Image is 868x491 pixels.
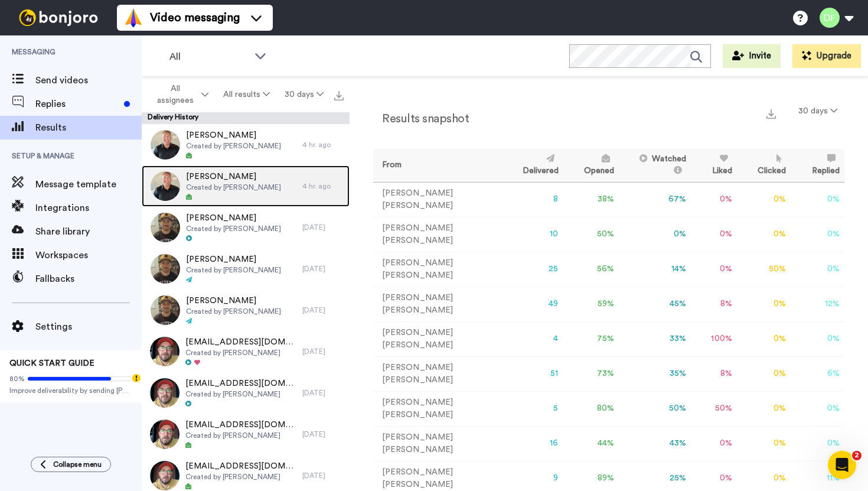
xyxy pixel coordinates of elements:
td: 0 % [619,217,691,252]
span: Workspaces [35,248,142,262]
a: [PERSON_NAME]Created by [PERSON_NAME][DATE] [142,248,350,290]
td: 10 [501,217,563,252]
span: Fallbacks [35,272,142,286]
div: [DATE] [302,347,344,356]
span: Send videos [35,73,142,87]
td: 56 % [563,252,619,287]
button: Export a summary of each team member’s results that match this filter now. [763,105,779,122]
td: 0 % [737,321,791,356]
div: Tooltip anchor [131,373,142,383]
button: Upgrade [792,44,861,68]
span: Message template [35,177,142,191]
iframe: Intercom live chat [828,451,856,479]
td: 50 % [563,217,619,252]
img: bj-logo-header-white.svg [14,9,103,26]
img: vm-color.svg [124,8,143,27]
button: All results [216,84,278,105]
div: 4 hr. ago [302,181,344,191]
a: [PERSON_NAME]Created by [PERSON_NAME][DATE] [142,290,350,331]
button: Invite [723,44,781,68]
img: f495a561-35db-429c-8248-d0c50d3c1db2-thumb.jpg [151,295,180,325]
td: 0 % [791,182,844,217]
td: [PERSON_NAME] [PERSON_NAME] [373,252,501,287]
td: 0 % [691,217,737,252]
a: [PERSON_NAME]Created by [PERSON_NAME][DATE] [142,207,350,248]
div: [DATE] [302,430,344,439]
a: [PERSON_NAME]Created by [PERSON_NAME]4 hr. ago [142,165,350,207]
td: 4 [501,321,563,356]
button: 30 days [277,84,331,105]
span: Share library [35,225,142,239]
td: 25 [501,252,563,287]
td: 59 % [563,287,619,321]
td: 0 % [737,182,791,217]
span: [PERSON_NAME] [186,171,281,183]
th: Watched [619,149,691,182]
span: Results [35,121,142,135]
td: 0 % [691,252,737,287]
td: 0 % [691,182,737,217]
td: 43 % [619,426,691,461]
td: 8 % [691,356,737,391]
span: [PERSON_NAME] [186,212,281,224]
td: 49 [501,287,563,321]
th: Opened [563,149,619,182]
td: 50 % [619,391,691,426]
img: export.svg [766,109,776,119]
span: Created by [PERSON_NAME] [185,472,296,482]
a: [EMAIL_ADDRESS][DOMAIN_NAME]Created by [PERSON_NAME][DATE] [142,331,350,372]
img: 798c175a-a5c7-4dac-a0e8-12d566e0bf54-thumb.jpg [151,213,180,242]
td: 75 % [563,321,619,356]
th: Liked [691,149,737,182]
td: 0 % [737,217,791,252]
div: [DATE] [302,388,344,398]
img: 313cce69-a816-41a3-ade2-65f741f20998-thumb.jpg [151,130,180,160]
span: Improve deliverability by sending [PERSON_NAME]’s from your own email [9,386,132,395]
td: 0 % [791,321,844,356]
span: 2 [852,451,862,460]
span: [EMAIL_ADDRESS][DOMAIN_NAME] [185,419,296,431]
button: 30 days [791,100,844,122]
th: Delivered [501,149,563,182]
span: All [169,50,249,64]
td: 8 % [691,287,737,321]
td: 8 [501,182,563,217]
img: 3d5da895-7b4b-43f9-99c9-efb4293361b3-thumb.jpg [150,461,180,490]
span: [PERSON_NAME] [186,253,281,265]
td: 100 % [691,321,737,356]
td: 35 % [619,356,691,391]
span: [EMAIL_ADDRESS][DOMAIN_NAME] [185,460,296,472]
td: 0 % [737,356,791,391]
a: [EMAIL_ADDRESS][DOMAIN_NAME]Created by [PERSON_NAME][DATE] [142,372,350,414]
div: [DATE] [302,471,344,480]
td: 50 % [737,252,791,287]
img: export.svg [334,91,344,100]
td: 51 [501,356,563,391]
td: 33 % [619,321,691,356]
a: [EMAIL_ADDRESS][DOMAIN_NAME]Created by [PERSON_NAME][DATE] [142,414,350,455]
td: 0 % [791,391,844,426]
td: 73 % [563,356,619,391]
span: 80% [9,374,25,383]
img: 00de0915-ff7f-48b8-8d02-f1ac3f46809c-thumb.jpg [151,171,180,201]
span: Video messaging [150,9,240,26]
span: [PERSON_NAME] [186,129,281,141]
h2: Results snapshot [373,112,469,125]
td: [PERSON_NAME] [PERSON_NAME] [373,391,501,426]
span: Collapse menu [53,460,102,469]
img: eb312c6e-bf91-4ddc-b5fb-83ce6af34a39-thumb.jpg [151,254,180,284]
button: Collapse menu [31,457,111,472]
td: 38 % [563,182,619,217]
td: 0 % [737,391,791,426]
span: Created by [PERSON_NAME] [185,348,296,357]
img: 9afc194e-8b05-4b89-ad68-977c282b4107-thumb.jpg [150,337,180,366]
span: Created by [PERSON_NAME] [186,224,281,233]
div: 4 hr. ago [302,140,344,149]
span: Created by [PERSON_NAME] [186,183,281,192]
span: [EMAIL_ADDRESS][DOMAIN_NAME] [185,336,296,348]
td: 0 % [737,287,791,321]
td: [PERSON_NAME] [PERSON_NAME] [373,356,501,391]
td: 0 % [691,426,737,461]
th: Clicked [737,149,791,182]
td: 6 % [791,356,844,391]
